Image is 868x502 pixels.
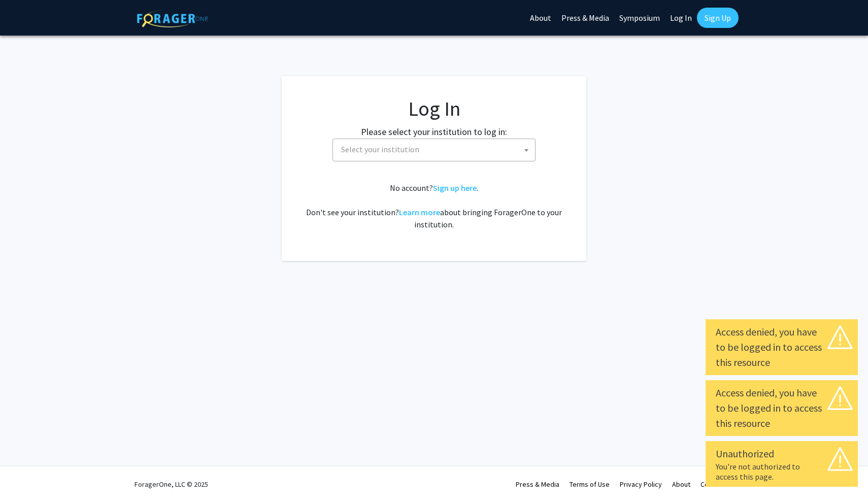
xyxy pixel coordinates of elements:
span: Select your institution [337,139,535,160]
div: You're not authorized to access this page. [716,461,848,482]
div: ForagerOne, LLC © 2025 [135,466,208,502]
img: ForagerOne Logo [137,10,208,27]
label: Please select your institution to log in: [361,125,507,139]
div: No account? . Don't see your institution? about bringing ForagerOne to your institution. [302,182,566,230]
div: Access denied, you have to be logged in to access this resource [716,385,848,431]
span: Select your institution [332,139,536,161]
a: Press & Media [516,480,559,489]
span: Select your institution [341,144,419,154]
a: About [672,480,690,489]
a: Sign Up [697,8,739,28]
div: Access denied, you have to be logged in to access this resource [716,324,848,370]
a: Sign up here [433,183,477,193]
div: Unauthorized [716,446,848,461]
h1: Log In [302,96,566,121]
a: Learn more about bringing ForagerOne to your institution [399,207,440,217]
a: Terms of Use [570,480,610,489]
a: Privacy Policy [620,480,662,489]
a: Contact Us [700,480,733,489]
